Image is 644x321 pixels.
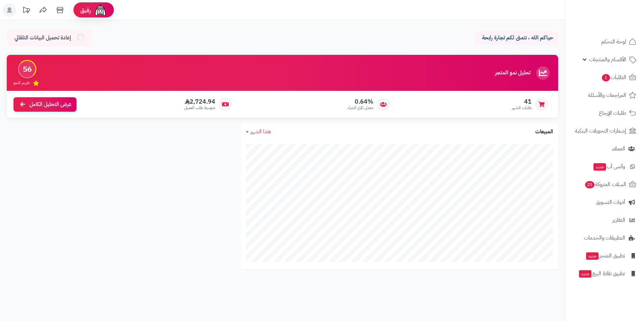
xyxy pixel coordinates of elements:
[495,70,530,76] h3: تحليل نمو المتجر
[589,55,626,64] span: الأقسام والمنتجات
[586,252,599,260] span: جديد
[569,123,640,139] a: إشعارات التحويلات البنكية
[18,3,35,19] a: تحديثات المنصة
[569,34,640,50] a: لوحة التحكم
[246,128,271,136] a: هذا الشهر
[348,98,373,105] span: 0.64%
[569,248,640,264] a: تطبيق المتجرجديد
[569,158,640,175] a: وآتس آبجديد
[512,105,532,111] span: طلبات الشهر
[588,91,626,100] span: المراجعات والأسئلة
[512,98,532,105] span: 41
[348,105,373,111] span: معدل تكرار الشراء
[578,269,625,278] span: تطبيق نقاط البيع
[593,162,625,171] span: وآتس آب
[599,108,626,118] span: طلبات الإرجاع
[14,34,71,42] span: إعادة تحميل البيانات التلقائي
[602,74,610,81] span: 1
[29,101,71,108] span: عرض التحليل الكامل
[569,265,640,282] a: تطبيق نقاط البيعجديد
[601,37,626,46] span: لوحة التحكم
[612,144,625,153] span: العملاء
[596,198,625,207] span: أدوات التسويق
[579,270,591,278] span: جديد
[94,3,107,17] img: ai-face.png
[184,105,215,111] span: متوسط طلب العميل
[598,18,638,32] img: logo-2.png
[251,128,271,136] span: هذا الشهر
[612,215,625,225] span: التقارير
[569,212,640,228] a: التقارير
[569,230,640,246] a: التطبيقات والخدمات
[601,73,626,82] span: الطلبات
[569,105,640,121] a: طلبات الإرجاع
[585,181,594,188] span: 25
[184,98,215,105] span: 2,724.94
[535,129,553,135] h3: المبيعات
[584,180,626,189] span: السلات المتروكة
[593,163,606,171] span: جديد
[13,80,30,86] span: تقييم النمو
[569,194,640,210] a: أدوات التسويق
[13,97,76,112] a: عرض التحليل الكامل
[585,251,625,260] span: تطبيق المتجر
[569,69,640,85] a: الطلبات1
[569,141,640,157] a: العملاء
[584,233,625,243] span: التطبيقات والخدمات
[569,176,640,192] a: السلات المتروكة25
[569,87,640,103] a: المراجعات والأسئلة
[479,34,553,42] p: حياكم الله ، نتمنى لكم تجارة رابحة
[80,6,91,14] span: رفيق
[575,126,626,136] span: إشعارات التحويلات البنكية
